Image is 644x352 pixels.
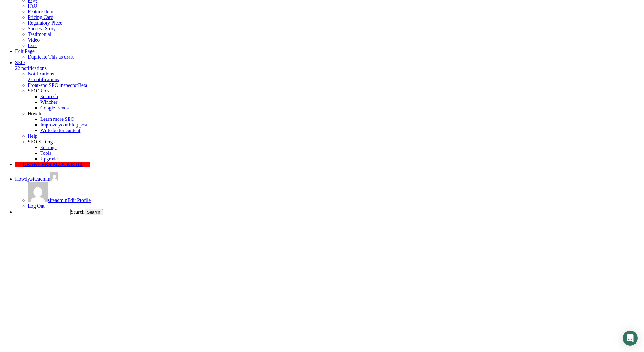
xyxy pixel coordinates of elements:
span: 2 [28,77,30,82]
a: Upgrades [40,156,59,161]
a: Duplicate This as draft [28,54,74,59]
a: Howdy, [15,176,58,182]
span: 2 [15,65,18,71]
a: Write better content [40,128,80,133]
a: Google trends [40,105,69,110]
div: SEO Tools [28,88,641,94]
a: FAQ [28,3,37,8]
a: Help [28,133,37,139]
a: Video [28,37,40,42]
a: Settings [40,145,57,150]
a: Tools [40,150,51,156]
a: Pricing Card [28,14,53,20]
input: Search [85,209,103,215]
span: siteadmin [31,176,50,182]
a: Wincher [40,99,57,105]
a: Log Out [28,203,45,209]
a: Testimonial [28,31,51,37]
a: Semrush [40,94,58,99]
ul: Howdy, siteadmin [15,182,641,209]
a: Edit Page [15,48,35,54]
span: Edit Profile [67,198,91,203]
div: SEO Settings [28,139,641,145]
label: Search [71,209,85,215]
a: Regulatory Piece [28,20,62,25]
a: Notifications [28,71,641,82]
div: How to [28,111,641,116]
span: SEO [15,60,25,65]
div: Open Intercom Messenger [623,331,638,346]
span: 2 notifications [18,65,47,71]
span: 2 notifications [30,77,59,82]
a: Improve your blog post [40,122,88,127]
a: Success Story [28,26,56,31]
a: User [28,43,37,48]
a: CRAWLERS BLOCKED!!! [15,162,90,167]
a: Feature Item [28,9,53,14]
a: Front-end SEO inspector [28,82,87,88]
span: Beta [78,82,87,88]
a: Learn more SEO [40,116,74,122]
span: siteadmin [48,198,67,203]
